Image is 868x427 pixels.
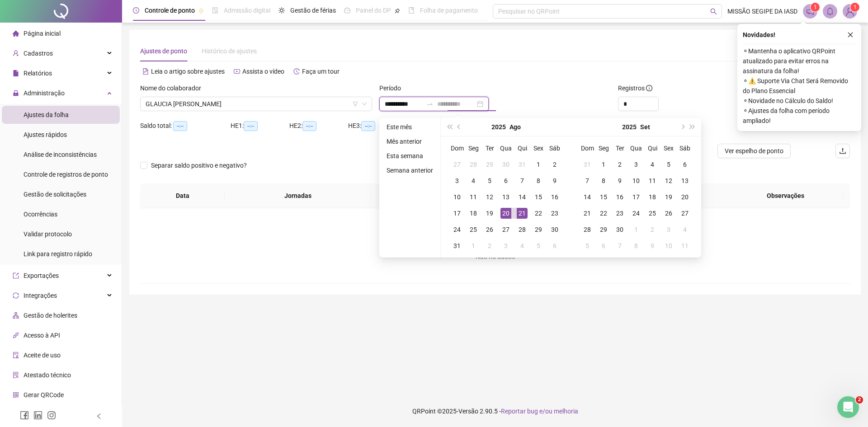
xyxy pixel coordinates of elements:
td: 2025-09-06 [547,238,563,254]
div: 3 [663,224,674,235]
th: Dom [449,140,465,156]
div: 26 [663,208,674,219]
div: 17 [452,208,462,219]
img: 68402 [843,5,857,18]
td: 2025-08-04 [465,173,481,189]
th: Observações [728,183,843,208]
td: 2025-09-01 [595,156,612,173]
span: --:-- [361,121,375,131]
div: 4 [679,224,690,235]
th: Jornadas [225,183,371,208]
td: 2025-10-08 [628,238,644,254]
span: GLAUCIA MENEZES DE SOUSA [146,97,367,111]
td: 2025-08-18 [465,205,481,221]
span: Análise de inconsistências [24,151,97,158]
div: 29 [598,224,609,235]
span: Administração [24,89,65,97]
td: 2025-09-11 [644,173,660,189]
td: 2025-09-24 [628,205,644,221]
span: upload [839,147,846,155]
span: ⚬ Novidade no Cálculo do Saldo! [743,96,856,106]
div: 6 [598,240,609,251]
div: 6 [500,175,511,186]
th: Qui [644,140,660,156]
div: 9 [647,240,658,251]
span: to [426,100,434,108]
td: 2025-09-04 [644,156,660,173]
div: 31 [517,159,528,170]
span: instagram [47,411,56,420]
span: Cadastros [24,50,53,57]
span: MISSÃO SEGIPE DA IASD [727,6,797,16]
span: --:-- [302,121,316,131]
button: Ver espelho de ponto [717,144,791,158]
div: 21 [517,208,528,219]
td: 2025-10-03 [660,221,677,238]
div: 27 [500,224,511,235]
span: solution [13,372,19,378]
div: 31 [452,240,462,251]
td: 2025-09-05 [530,238,547,254]
td: 2025-10-06 [595,238,612,254]
td: 2025-07-31 [514,156,530,173]
div: 11 [647,175,658,186]
div: 11 [468,192,479,202]
div: 25 [647,208,658,219]
div: 23 [549,208,560,219]
td: 2025-08-12 [481,189,498,205]
td: 2025-07-27 [449,156,465,173]
td: 2025-09-25 [644,205,660,221]
td: 2025-09-30 [612,221,628,238]
td: 2025-10-04 [677,221,693,238]
span: pushpin [198,8,204,14]
div: 1 [533,159,544,170]
span: Ajustes de ponto [140,47,187,55]
td: 2025-08-20 [498,205,514,221]
td: 2025-09-27 [677,205,693,221]
td: 2025-07-30 [498,156,514,173]
div: 29 [484,159,495,170]
div: Saldo total: [140,121,231,131]
span: ⚬ Mantenha o aplicativo QRPoint atualizado para evitar erros na assinatura da folha! [743,46,856,76]
button: month panel [640,118,650,136]
div: 20 [500,208,511,219]
span: Página inicial [24,30,61,37]
td: 2025-09-02 [481,238,498,254]
td: 2025-09-12 [660,173,677,189]
td: 2025-09-18 [644,189,660,205]
span: sync [13,292,19,299]
div: 11 [679,240,690,251]
button: super-prev-year [444,118,454,136]
div: 4 [647,159,658,170]
th: Ter [481,140,498,156]
td: 2025-08-25 [465,221,481,238]
div: 19 [663,192,674,202]
li: Este mês [383,122,437,132]
span: Gestão de holerites [24,312,77,319]
td: 2025-09-10 [628,173,644,189]
span: --:-- [173,121,187,131]
td: 2025-09-22 [595,205,612,221]
div: 24 [452,224,462,235]
div: 22 [598,208,609,219]
td: 2025-09-19 [660,189,677,205]
td: 2025-09-07 [579,173,595,189]
div: 19 [484,208,495,219]
td: 2025-07-28 [465,156,481,173]
td: 2025-09-01 [465,238,481,254]
th: Sex [530,140,547,156]
th: Sáb [677,140,693,156]
span: Relatórios [24,70,52,77]
td: 2025-09-23 [612,205,628,221]
td: 2025-10-02 [644,221,660,238]
td: 2025-09-04 [514,238,530,254]
div: 4 [517,240,528,251]
div: 14 [582,192,593,202]
span: Versão [458,408,478,415]
th: Ter [612,140,628,156]
td: 2025-08-09 [547,173,563,189]
td: 2025-09-15 [595,189,612,205]
div: 1 [598,159,609,170]
td: 2025-08-21 [514,205,530,221]
span: Gestão de férias [290,7,336,14]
